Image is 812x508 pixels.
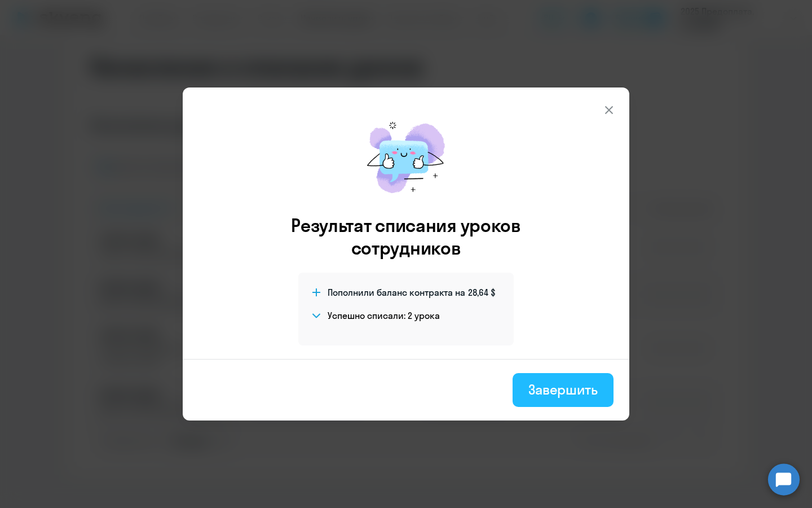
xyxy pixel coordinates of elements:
span: Пополнили баланс контракта на [328,286,465,299]
img: mirage-message.png [355,110,457,205]
span: 28,64 $ [468,286,496,299]
button: Завершить [513,373,614,407]
h4: Успешно списали: 2 урока [328,309,440,322]
h3: Результат списания уроков сотрудников [276,214,536,259]
div: Завершить [528,380,598,398]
